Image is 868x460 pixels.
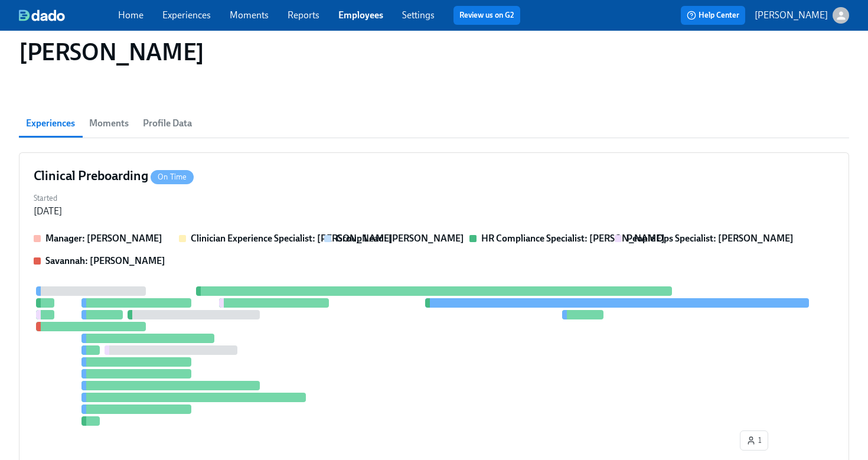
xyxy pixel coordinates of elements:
[681,6,745,25] button: Help Center
[740,430,768,451] button: 1
[755,9,828,22] p: [PERSON_NAME]
[151,172,194,181] span: On Time
[338,9,383,21] a: Employees
[288,9,319,21] a: Reports
[626,233,794,244] strong: People Ops Specialist: [PERSON_NAME]
[34,167,194,185] h4: Clinical Preboarding
[191,233,393,244] strong: Clinician Experience Specialist: [PERSON_NAME]
[230,9,269,21] a: Moments
[34,192,62,205] label: Started
[481,233,665,244] strong: HR Compliance Specialist: [PERSON_NAME]
[118,9,143,21] a: Home
[19,9,118,21] a: dado
[89,115,129,132] span: Moments
[162,9,211,21] a: Experiences
[336,233,464,244] strong: Group Lead: [PERSON_NAME]
[45,233,162,244] strong: Manager: [PERSON_NAME]
[143,115,192,132] span: Profile Data
[19,9,65,21] img: dado
[453,6,520,25] button: Review us on G2
[746,435,762,446] span: 1
[26,115,75,132] span: Experiences
[34,205,62,218] div: [DATE]
[459,9,514,21] a: Review us on G2
[19,38,204,66] h1: [PERSON_NAME]
[45,255,165,266] strong: Savannah: [PERSON_NAME]
[402,9,435,21] a: Settings
[755,7,849,24] button: [PERSON_NAME]
[687,9,739,21] span: Help Center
